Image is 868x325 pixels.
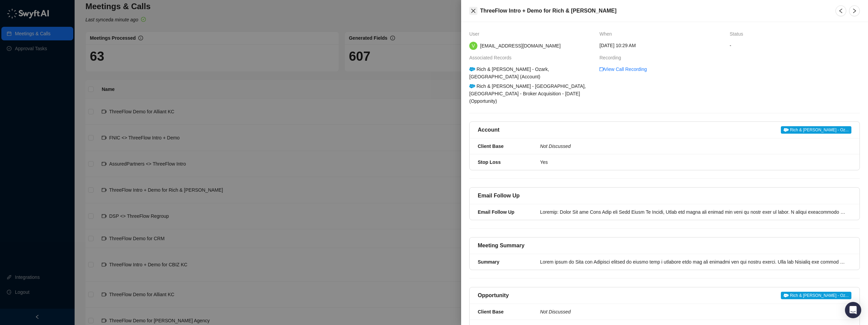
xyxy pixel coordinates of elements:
[468,82,595,105] div: Rich & [PERSON_NAME] - [GEOGRAPHIC_DATA], [GEOGRAPHIC_DATA] - Broker Acquisition - [DATE] (Opport...
[478,159,501,165] strong: Stop Loss
[540,144,571,149] i: Not Discussed
[478,309,504,314] strong: Client Base
[781,126,851,134] span: Rich & [PERSON_NAME] - Oz...
[478,209,514,215] strong: Email Follow Up
[480,43,560,49] span: [EMAIL_ADDRESS][DOMAIN_NAME]
[469,54,515,61] span: Associated Records
[730,42,860,49] span: -
[468,65,595,80] div: Rich & [PERSON_NAME] - Ozark, [GEOGRAPHIC_DATA] (Account)
[540,309,571,314] i: Not Discussed
[781,291,851,300] a: Rich & [PERSON_NAME] - Oz...
[471,8,476,14] span: close
[540,158,847,166] div: Yes
[469,30,483,38] span: User
[478,144,504,149] strong: Client Base
[540,208,847,216] div: Loremip: Dolor Sit ame Cons Adip eli Sedd Eiusm Te Incidi, Utlab etd magna ali enimad min veni qu...
[730,30,747,38] span: Status
[478,126,499,134] h5: Account
[599,67,604,72] span: video-camera
[599,42,636,49] span: [DATE] 10:29 AM
[781,126,851,134] a: Rich & [PERSON_NAME] - Oz...
[852,8,857,14] span: right
[781,292,851,299] span: Rich & [PERSON_NAME] - Oz...
[478,192,520,200] h5: Email Follow Up
[845,302,861,318] div: Open Intercom Messenger
[478,291,509,300] h5: Opportunity
[469,7,477,15] button: Close
[599,30,615,38] span: When
[478,259,499,265] strong: Summary
[480,7,827,15] h5: ThreeFlow Intro + Demo for Rich & [PERSON_NAME]
[540,258,847,266] div: Lorem ipsum do Sita con Adipisci elitsed do eiusmo temp i utlabore etdo mag ali enimadmi ven qui ...
[599,65,647,73] a: video-cameraView Call Recording
[838,8,844,14] span: left
[472,42,475,50] span: V
[599,54,625,61] span: Recording
[478,242,525,250] h5: Meeting Summary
